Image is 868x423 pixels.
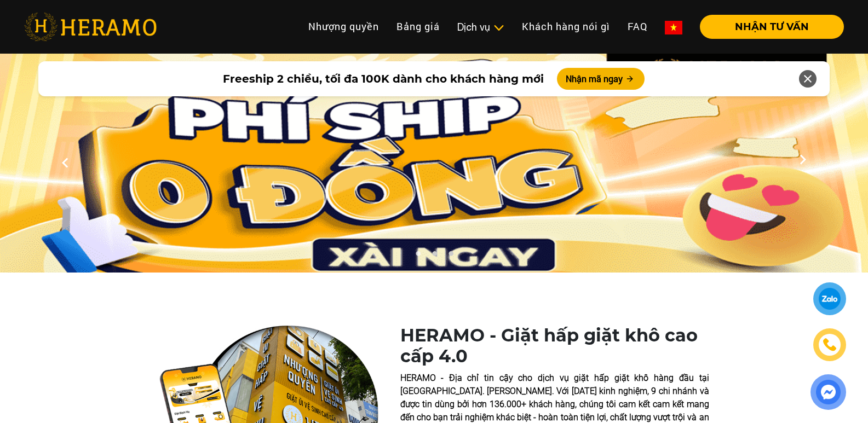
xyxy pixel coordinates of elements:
[700,15,844,39] button: NHẬN TƯ VẤN
[619,15,656,38] a: FAQ
[823,338,837,352] img: phone-icon
[400,325,709,367] h1: HERAMO - Giặt hấp giặt khô cao cấp 4.0
[457,20,504,34] div: Dịch vụ
[223,71,544,87] span: Freeship 2 chiều, tối đa 100K dành cho khách hàng mới
[815,330,844,360] a: phone-icon
[513,15,619,38] a: Khách hàng nói gì
[412,251,423,262] button: 1
[493,22,504,33] img: subToggleIcon
[691,22,844,32] a: NHẬN TƯ VẤN
[300,15,388,38] a: Nhượng quyền
[388,15,449,38] a: Bảng giá
[429,251,440,262] button: 2
[665,21,682,34] img: vn-flag.png
[557,68,645,90] button: Nhận mã ngay
[445,251,456,262] button: 3
[24,13,157,41] img: heramo-logo.png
